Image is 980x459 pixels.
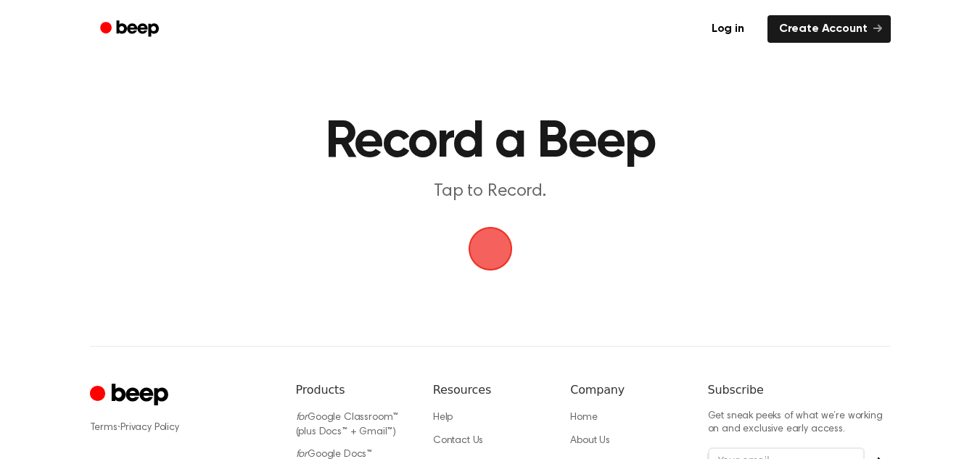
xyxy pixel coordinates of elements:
img: Beep Logo [469,227,512,270]
a: Create Account [767,15,891,43]
h6: Resources [433,381,547,399]
a: About Us [570,436,610,446]
h6: Subscribe [708,381,891,399]
p: Tap to Record. [212,180,769,204]
h1: Record a Beep [157,116,823,168]
a: Cruip [90,381,172,410]
h6: Products [296,381,410,399]
a: Privacy Policy [120,423,179,433]
a: Log in [697,12,759,46]
a: forGoogle Classroom™ (plus Docs™ + Gmail™) [296,413,399,437]
a: Contact Us [433,436,483,446]
p: Get sneak peeks of what we’re working on and exclusive early access. [708,410,891,436]
a: Help [433,413,453,423]
a: Beep [90,15,172,44]
i: for [296,413,308,423]
a: Terms [90,423,118,433]
a: Home [570,413,597,423]
div: · [90,421,273,435]
h6: Company [570,381,684,399]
